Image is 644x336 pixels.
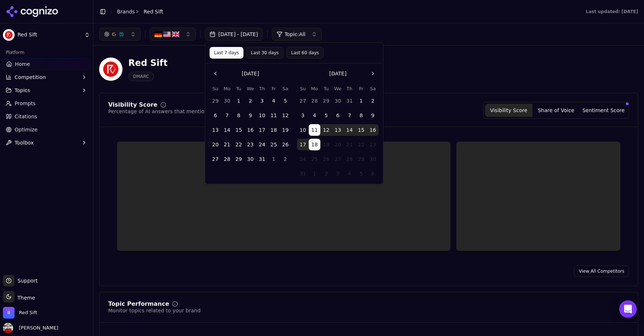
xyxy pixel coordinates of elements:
[15,139,34,146] span: Toolbox
[332,85,344,92] th: Wednesday
[367,110,379,121] button: Saturday, August 9th, 2025
[233,110,245,121] button: Tuesday, July 8th, 2025
[309,124,320,136] button: Monday, August 11th, 2025, selected
[128,57,168,69] div: Red Sift
[245,110,256,121] button: Wednesday, July 9th, 2025
[309,110,320,121] button: Monday, August 4th, 2025
[233,95,245,107] button: Tuesday, July 1st, 2025
[15,113,37,120] span: Citations
[268,85,280,92] th: Friday
[155,31,162,38] img: DE
[268,95,280,107] button: Friday, July 4th, 2025
[221,110,233,121] button: Monday, July 7th, 2025
[619,300,637,318] div: Open Intercom Messenger
[280,153,291,165] button: Saturday, August 2nd, 2025
[3,111,90,122] a: Citations
[297,85,379,179] table: August 2025
[221,124,233,136] button: Monday, July 14th, 2025
[256,139,268,150] button: Thursday, July 24th, 2025
[586,9,638,15] div: Last updated: [DATE]
[233,153,245,165] button: Tuesday, July 29th, 2025
[280,85,291,92] th: Saturday
[210,110,221,121] button: Sunday, July 6th, 2025
[485,104,532,117] button: Visibility Score
[3,84,90,96] button: Topics
[332,110,344,121] button: Wednesday, August 6th, 2025
[256,85,268,92] th: Thursday
[117,8,163,15] nav: breadcrumb
[256,95,268,107] button: Thursday, July 3rd, 2025
[17,32,81,38] span: Red Sift
[108,301,169,307] div: Topic Performance
[297,110,309,121] button: Sunday, August 3rd, 2025
[210,124,221,136] button: Sunday, July 13th, 2025
[108,102,157,108] div: Visibility Score
[320,124,332,136] button: Tuesday, August 12th, 2025, selected
[344,110,355,121] button: Thursday, August 7th, 2025
[3,323,13,333] img: Jack Lilley
[320,95,332,107] button: Tuesday, July 29th, 2025
[15,100,36,107] span: Prompts
[332,124,344,136] button: Wednesday, August 13th, 2025, selected
[367,95,379,107] button: Saturday, August 2nd, 2025
[15,295,35,301] span: Theme
[285,31,305,38] span: Topic: All
[355,95,367,107] button: Friday, August 1st, 2025
[16,325,58,331] span: [PERSON_NAME]
[268,139,280,150] button: Friday, July 25th, 2025
[268,153,280,165] button: Friday, August 1st, 2025
[210,85,221,92] th: Sunday
[3,47,90,58] div: Platform
[108,108,237,115] div: Percentage of AI answers that mention your brand
[246,47,284,59] button: Last 30 days
[268,110,280,121] button: Friday, July 11th, 2025
[367,68,379,79] button: Go to the Next Month
[210,47,243,59] button: Last 7 days
[128,72,154,81] span: DMARC
[3,58,90,70] a: Home
[297,124,309,136] button: Sunday, August 10th, 2025
[210,153,221,165] button: Sunday, July 27th, 2025
[15,60,30,68] span: Home
[344,95,355,107] button: Thursday, July 31st, 2025
[297,85,309,92] th: Sunday
[280,124,291,136] button: Saturday, July 19th, 2025
[245,95,256,107] button: Wednesday, July 2nd, 2025
[233,85,245,92] th: Tuesday
[221,153,233,165] button: Monday, July 28th, 2025
[108,307,200,314] div: Monitor topics related to your brand
[221,85,233,92] th: Monday
[268,124,280,136] button: Friday, July 18th, 2025
[15,126,38,133] span: Optimize
[344,85,355,92] th: Thursday
[3,71,90,83] button: Competition
[15,87,30,94] span: Topics
[144,8,163,15] span: Red Sift
[205,28,263,41] button: [DATE] - [DATE]
[3,307,37,319] button: Open organization switcher
[355,124,367,136] button: Friday, August 15th, 2025, selected
[15,277,38,284] span: Support
[580,104,627,117] button: Sentiment Score
[233,124,245,136] button: Tuesday, July 15th, 2025
[280,95,291,107] button: Saturday, July 5th, 2025
[355,110,367,121] button: Friday, August 8th, 2025
[3,98,90,109] a: Prompts
[3,124,90,135] a: Optimize
[309,139,320,150] button: Today, Monday, August 18th, 2025, selected
[210,85,291,165] table: July 2025
[233,139,245,150] button: Tuesday, July 22nd, 2025
[210,139,221,150] button: Sunday, July 20th, 2025
[3,29,15,41] img: Red Sift
[15,74,46,81] span: Competition
[309,85,320,92] th: Monday
[117,9,135,15] a: Brands
[221,95,233,107] button: Monday, June 30th, 2025
[367,124,379,136] button: Saturday, August 16th, 2025, selected
[355,85,367,92] th: Friday
[245,85,256,92] th: Wednesday
[332,95,344,107] button: Wednesday, July 30th, 2025
[256,124,268,136] button: Thursday, July 17th, 2025
[297,139,309,150] button: Sunday, August 17th, 2025, selected
[309,95,320,107] button: Monday, July 28th, 2025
